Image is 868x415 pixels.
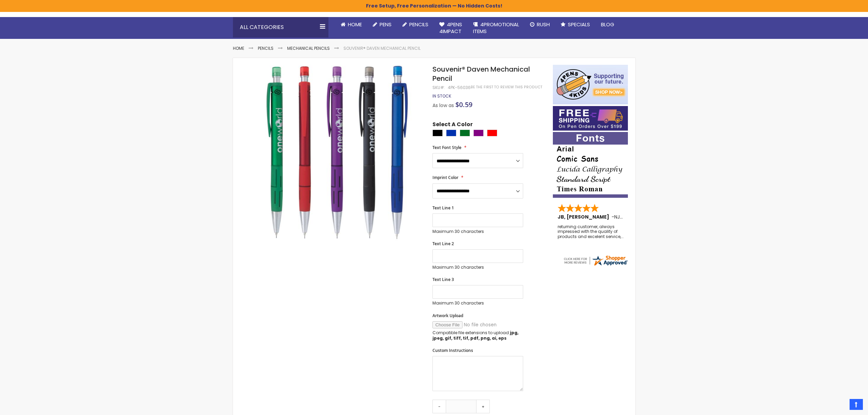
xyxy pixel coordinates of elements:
[233,17,328,38] div: All Categories
[397,17,434,32] a: Pencils
[432,93,451,99] div: Availability
[258,45,274,51] a: Pencils
[558,213,612,220] span: JB, [PERSON_NAME]
[348,21,362,28] span: Home
[432,265,523,270] p: Maximum 30 characters
[455,100,472,109] span: $0.59
[614,213,623,220] span: NJ
[432,400,446,413] a: -
[432,241,454,247] span: Text Line 2
[432,93,451,99] span: In stock
[525,17,555,32] a: Rush
[434,17,468,39] a: 4Pens4impact
[343,46,421,51] li: Souvenir® Daven Mechanical Pencil
[555,17,595,32] a: Specials
[432,313,463,318] span: Artwork Upload
[432,330,523,341] p: Compatible file extensions to upload:
[595,17,620,32] a: Blog
[476,400,490,413] a: +
[446,130,456,136] div: Blue
[432,330,518,341] strong: jpg, jpeg, gif, tiff, tif, pdf, png, ai, eps
[432,130,443,136] div: Black
[553,65,628,104] img: 4pens 4 kids
[247,64,424,241] img: Souvenir® Daven Mechanical Pencil
[473,21,519,35] span: 4PROMOTIONAL ITEMS
[487,130,497,136] div: Red
[471,85,542,90] a: Be the first to review this product
[432,64,530,83] span: Souvenir® Daven Mechanical Pencil
[601,21,614,28] span: Blog
[812,397,868,415] iframe: Google Customer Reviews
[432,85,445,90] strong: SKU
[563,254,628,267] img: 4pens.com widget logo
[558,224,624,239] div: returning customer, always impressed with the quality of products and excelent service, will retu...
[612,213,671,220] span: - ,
[553,132,628,198] img: font-personalization-examples
[568,21,590,28] span: Specials
[432,229,523,234] p: Maximum 30 characters
[432,175,458,180] span: Imprint Color
[537,21,550,28] span: Rush
[432,102,454,109] span: As low as
[409,21,428,28] span: Pencils
[432,277,454,282] span: Text Line 3
[553,106,628,131] img: Free shipping on orders over $199
[468,17,525,39] a: 4PROMOTIONALITEMS
[380,21,392,28] span: Pens
[432,347,473,353] span: Custom Instructions
[287,45,330,51] a: Mechanical Pencils
[367,17,397,32] a: Pens
[335,17,367,32] a: Home
[563,262,628,268] a: 4pens.com certificate URL
[448,85,471,90] div: 4PK-56036
[432,205,454,211] span: Text Line 1
[473,130,484,136] div: Purple
[460,130,470,136] div: Green
[432,121,473,130] span: Select A Color
[439,21,462,35] span: 4Pens 4impact
[432,145,461,150] span: Text Font Style
[432,300,523,306] p: Maximum 30 characters
[233,45,244,51] a: Home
